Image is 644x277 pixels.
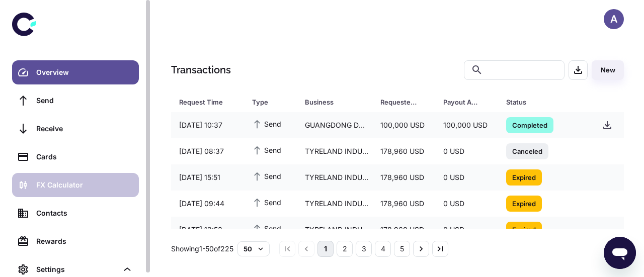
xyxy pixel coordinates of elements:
button: page 1 [317,241,334,257]
div: Settings [36,264,118,275]
div: 178,960 USD [372,194,435,213]
button: A [604,9,624,29]
span: Request Time [179,95,240,109]
div: [DATE] 10:37 [171,116,244,135]
div: Contacts [36,208,133,219]
a: FX Calculator [12,173,139,197]
div: 100,000 USD [435,116,498,135]
iframe: Button to launch messaging window [604,237,636,269]
button: Go to last page [432,241,448,257]
button: New [592,60,624,80]
div: Status [506,95,569,109]
div: Rewards [36,236,133,247]
p: Showing 1-50 of 225 [171,243,233,254]
div: 100,000 USD [372,116,435,135]
div: [DATE] 13:53 [171,220,244,239]
span: Send [252,118,281,129]
div: 178,960 USD [372,220,435,239]
h1: Transactions [171,62,231,77]
div: [DATE] 08:37 [171,142,244,161]
span: Status [506,95,582,109]
div: TYRELAND INDUSTRY CO., LIMITED [297,142,372,161]
div: 0 USD [435,168,498,187]
span: Type [252,95,293,109]
div: TYRELAND INDUSTRY CO., LIMITED [297,194,372,213]
div: TYRELAND INDUSTRY CO., LIMITED [297,168,372,187]
span: Payout Amount [443,95,494,109]
span: Send [252,223,281,234]
button: Go to page 2 [337,241,353,257]
div: 0 USD [435,194,498,213]
a: Send [12,88,139,113]
span: Expired [506,198,542,208]
div: Payout Amount [443,95,481,109]
div: 0 USD [435,142,498,161]
a: Receive [12,117,139,141]
button: Go to page 5 [394,241,410,257]
div: [DATE] 15:51 [171,168,244,187]
button: Go to next page [413,241,429,257]
div: Send [36,95,133,106]
div: Receive [36,123,133,134]
div: FX Calculator [36,179,133,191]
nav: pagination navigation [278,241,450,257]
a: Overview [12,60,139,84]
span: Requested Amount [380,95,431,109]
div: Overview [36,67,133,78]
div: 0 USD [435,220,498,239]
div: 178,960 USD [372,142,435,161]
span: Expired [506,224,542,234]
div: Cards [36,151,133,162]
div: TYRELAND INDUSTRY CO., LIMITED [297,220,372,239]
a: Rewards [12,229,139,253]
div: Requested Amount [380,95,418,109]
span: Send [252,170,281,181]
span: Canceled [506,146,548,156]
a: Cards [12,145,139,169]
div: GUANGDONG DP TECHNOLOGY CO., LTD [297,116,372,135]
span: Completed [506,120,553,130]
div: Request Time [179,95,227,109]
button: Go to page 3 [356,241,372,257]
span: Send [252,144,281,155]
span: Send [252,197,281,208]
a: Contacts [12,201,139,225]
div: [DATE] 09:44 [171,194,244,213]
span: Expired [506,172,542,182]
button: 50 [237,241,270,256]
div: Type [252,95,280,109]
button: Go to page 4 [375,241,391,257]
div: 178,960 USD [372,168,435,187]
